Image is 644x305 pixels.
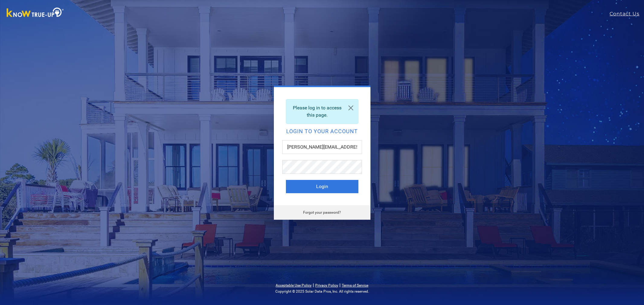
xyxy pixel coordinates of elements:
a: Close [344,99,358,116]
a: Terms of Service [342,283,368,288]
input: Email [282,140,362,154]
a: Forgot your password? [303,210,341,215]
button: Login [286,180,358,193]
a: Privacy Policy [315,283,338,288]
span: | [313,282,314,288]
h2: Login to your account [286,129,358,134]
img: Know True-Up [4,6,67,20]
a: Contact Us [610,10,644,17]
span: | [339,282,341,288]
div: Please log in to access this page. [286,99,358,124]
a: Acceptable Use Policy [276,283,312,288]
